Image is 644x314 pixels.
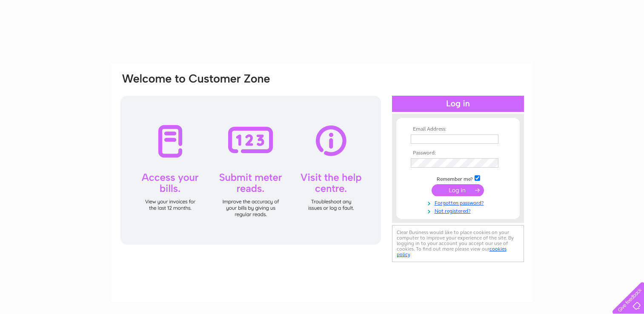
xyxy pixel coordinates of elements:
th: Password: [409,150,507,156]
a: Forgotten password? [411,198,507,206]
input: Submit [432,184,484,196]
a: Not registered? [411,206,507,214]
div: Clear Business would like to place cookies on your computer to improve your experience of the sit... [392,225,524,262]
td: Remember me? [409,174,507,183]
a: cookies policy [397,246,507,257]
th: Email Address: [409,126,507,132]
